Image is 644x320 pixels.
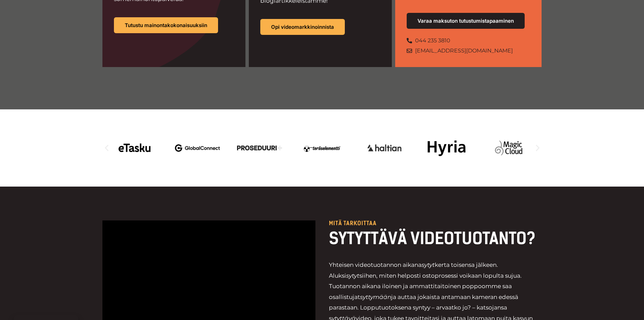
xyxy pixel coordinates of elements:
[346,272,359,279] i: sytyt
[175,136,220,159] div: 2 / 20
[418,18,514,23] span: Varaa maksuton tutustumistapaaminen
[112,136,158,159] img: Videotuotantoa yritykselle jatkuvana palveluna hankkii mm. eTasku
[102,136,542,159] div: Karuselli | Vieritys vaakasuunnassa: Vasen ja oikea nuoli
[360,294,391,300] i: syttymään
[175,136,220,159] img: Videotuotantoa yritykselle jatkuvana palveluna hankkii mm. GlobalConnect
[424,136,469,159] img: hyria_heimo
[407,36,530,46] a: 044 235 3810
[413,36,450,46] span: 044 235 3810
[329,220,542,226] p: Mitä tarkoittaa
[422,261,435,268] em: sytyt
[424,136,469,159] div: 6 / 20
[125,23,207,28] span: Tutustu mainontakokonaisuuksiin
[486,136,531,159] div: 7 / 20
[362,136,407,159] img: Haltian on yksi Videopäällikkö-asiakkaista
[329,228,542,249] h2: SYTYTTÄVÄ VIDEOTUOTANTO?
[413,46,513,56] span: [EMAIL_ADDRESS][DOMAIN_NAME]
[407,46,530,56] a: [EMAIL_ADDRESS][DOMAIN_NAME]
[260,19,345,35] a: Opi videomarkkinoinnista
[237,136,282,159] img: Videotuotantoa yritykselle jatkuvana palveluna hankkii mm. Proseduuri
[114,17,218,33] a: Tutustu mainontakokonaisuuksiin
[299,136,344,159] img: Videotuotantoa yritykselle jatkuvana palveluna hankkii mm. Teräselementti
[271,24,334,29] span: Opi videomarkkinoinnista
[112,136,158,159] div: 1 / 20
[299,136,344,159] div: 4 / 20
[362,136,407,159] div: 5 / 20
[237,136,282,159] div: 3 / 20
[407,13,525,29] a: Varaa maksuton tutustumistapaaminen
[486,136,531,159] img: Videotuotantoa yritykselle jatkuvana palveluna hankkii mm. Magic Cloud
